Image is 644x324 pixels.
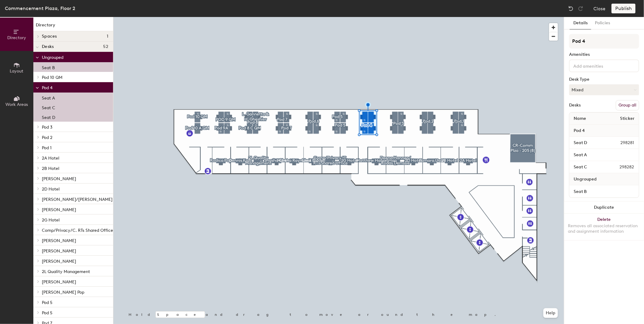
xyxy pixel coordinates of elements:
button: Help [543,308,558,318]
input: Unnamed desk [571,163,605,171]
h1: Directory [33,22,113,31]
span: Name [571,113,589,124]
span: Pod 1 [42,145,52,150]
button: Policies [591,17,614,29]
span: 298282 [605,164,638,170]
span: [PERSON_NAME] [42,238,76,243]
span: 1 [107,34,108,39]
span: Pod 2 [42,135,52,140]
p: Seat B [42,63,55,70]
p: Seat D [42,113,55,120]
span: Ungrouped [42,55,63,60]
button: Group all [616,100,639,110]
input: Unnamed desk [571,151,638,159]
span: 52 [103,44,108,49]
img: Undo [568,5,574,12]
p: Seat C [42,103,55,110]
span: 2D Hotel [42,187,60,192]
input: Unnamed desk [571,139,606,147]
span: [PERSON_NAME] [42,207,76,212]
div: Desk Type [569,77,639,82]
div: Amenities [569,52,639,57]
span: Desks [42,44,54,49]
span: Layout [10,69,24,74]
input: Unnamed desk [571,187,638,196]
p: Seat A [42,94,55,101]
span: [PERSON_NAME]/[PERSON_NAME] [42,197,112,202]
span: [PERSON_NAME] [42,259,76,264]
span: 2A Hotel [42,156,59,161]
span: [PERSON_NAME] [42,248,76,254]
span: Pod 4 [571,125,588,136]
button: Duplicate [564,201,644,214]
span: Ungrouped [571,174,600,185]
button: Mixed [569,84,639,95]
span: [PERSON_NAME] Pop [42,290,84,295]
span: Comp/Privacy/C. RTs Shared Office [42,228,113,233]
span: Spaces [42,34,57,39]
span: Pod 10 QM [42,75,62,80]
img: Redo [578,5,584,12]
span: Sticker [617,113,638,124]
span: 2G Hotel [42,218,60,223]
span: [PERSON_NAME] [42,279,76,285]
input: Add amenities [572,62,627,69]
span: 2L Quality Management [42,269,90,274]
span: Pod 5 [42,300,52,305]
div: Desks [569,103,581,108]
div: Removes all associated reservation and assignment information [568,223,640,234]
span: Pod 5 [42,310,52,316]
span: Work Areas [5,102,28,107]
div: Commencement Plaza, Floor 2 [5,5,75,12]
span: 2B Hotel [42,166,59,171]
span: 298281 [606,140,638,146]
button: Close [593,4,605,13]
span: Pod 4 [42,85,52,90]
button: DeleteRemoves all associated reservation and assignment information [564,214,644,240]
span: Pod 3 [42,125,52,130]
span: [PERSON_NAME] [42,176,76,181]
button: Details [570,17,591,29]
span: Directory [7,35,26,40]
